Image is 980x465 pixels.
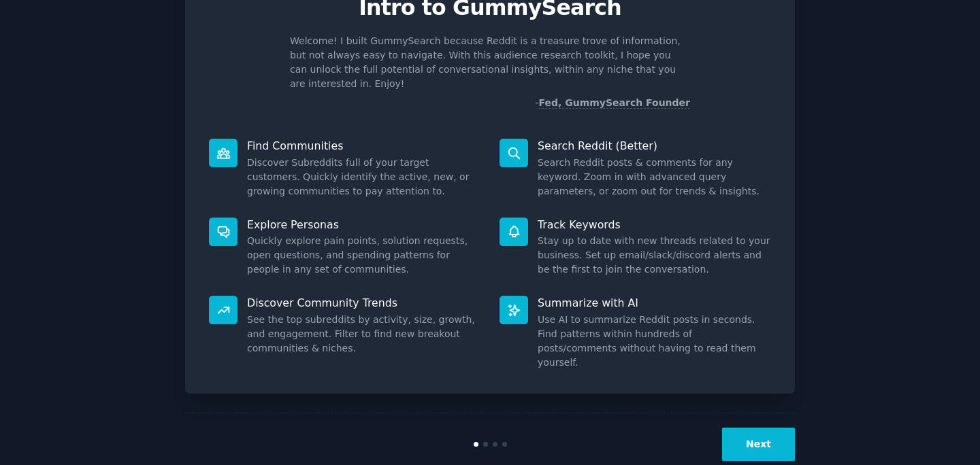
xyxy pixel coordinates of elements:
button: Next [722,428,795,461]
a: Fed, GummySearch Founder [538,97,690,109]
p: Summarize with AI [538,296,771,310]
p: Search Reddit (Better) [538,139,771,153]
dd: Discover Subreddits full of your target customers. Quickly identify the active, new, or growing c... [247,156,480,199]
dd: Search Reddit posts & comments for any keyword. Zoom in with advanced query parameters, or zoom o... [538,156,771,199]
p: Welcome! I built GummySearch because Reddit is a treasure trove of information, but not always ea... [290,34,690,91]
div: - [535,96,690,110]
p: Find Communities [247,139,480,153]
dd: Stay up to date with new threads related to your business. Set up email/slack/discord alerts and ... [538,234,771,277]
dd: Use AI to summarize Reddit posts in seconds. Find patterns within hundreds of posts/comments with... [538,313,771,370]
dd: See the top subreddits by activity, size, growth, and engagement. Filter to find new breakout com... [247,313,480,356]
p: Explore Personas [247,218,480,232]
dd: Quickly explore pain points, solution requests, open questions, and spending patterns for people ... [247,234,480,277]
p: Discover Community Trends [247,296,480,310]
p: Track Keywords [538,218,771,232]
